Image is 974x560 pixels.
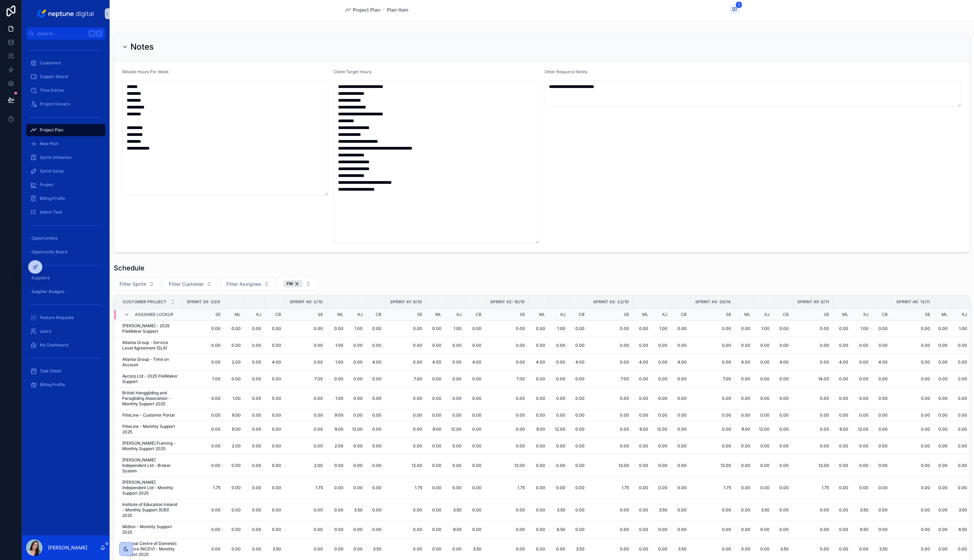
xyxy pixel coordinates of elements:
[348,387,367,410] td: 0.00
[40,101,70,107] span: Project Owners
[367,410,386,421] td: 0.00
[446,320,466,337] td: 1.00
[26,138,105,150] a: New Plan
[934,337,952,354] td: 0.00
[120,281,146,288] span: Filter Sprint
[952,387,971,410] td: 0.00
[736,1,742,8] span: 1
[652,371,672,387] td: 0.00
[26,339,105,351] a: My Dashboard
[40,60,61,66] span: Customers
[529,410,549,421] td: 0.00
[327,309,348,320] td: ML
[833,320,852,337] td: 0.00
[549,410,570,421] td: 0.00
[486,410,529,421] td: 0.00
[182,410,225,421] td: 0.00
[265,320,285,337] td: 0.00
[446,371,466,387] td: 0.00
[26,285,105,298] a: Supplier Budgets
[26,325,105,338] a: Users
[691,354,735,371] td: 0.00
[225,337,245,354] td: 0.00
[793,309,833,320] td: SE
[754,320,774,337] td: 1.00
[182,309,225,320] td: SE
[182,337,225,354] td: 0.00
[26,232,105,244] a: Opportunities
[345,7,380,13] a: Project Plan
[873,337,892,354] td: 0.00
[466,387,486,410] td: 0.00
[754,410,774,421] td: 0.00
[774,320,793,337] td: 0.00
[40,88,64,93] span: Time Entries
[833,354,852,371] td: 4.00
[245,371,265,387] td: 0.00
[852,410,873,421] td: 0.00
[934,410,952,421] td: 0.00
[426,371,446,387] td: 0.00
[793,387,833,410] td: 0.00
[327,337,348,354] td: 1.00
[114,410,182,421] td: FliteLine - Customer Portal
[549,387,570,410] td: 0.00
[26,27,105,40] button: Jump to...K
[348,410,367,421] td: 0.00
[652,410,672,421] td: 0.00
[26,71,105,83] a: Support Board
[40,196,65,201] span: Billing Profile
[367,309,386,320] td: CB
[797,299,829,305] span: Sprint 45: 6/11
[633,387,652,410] td: 0.00
[952,354,971,371] td: 0.00
[529,320,549,337] td: 0.00
[754,371,774,387] td: 0.00
[892,337,934,354] td: 0.00
[570,337,589,354] td: 0.00
[833,387,852,410] td: 0.00
[446,309,466,320] td: KJ
[123,299,166,305] span: Customer Project
[691,410,735,421] td: 0.00
[633,354,652,371] td: 4.00
[182,320,225,337] td: 0.00
[285,320,327,337] td: 0.00
[22,40,110,400] div: scrollable content
[386,410,426,421] td: 0.00
[114,421,182,438] td: FliteLine - Monthly Support 2025
[833,337,852,354] td: 0.00
[549,309,570,320] td: KJ
[114,263,145,273] h1: Schedule
[691,309,735,320] td: SE
[426,320,446,337] td: 0.00
[589,371,633,387] td: 7.00
[226,281,261,288] span: Filter Assignee
[549,337,570,354] td: 0.00
[952,410,971,421] td: 0.00
[570,309,589,320] td: CB
[774,354,793,371] td: 4.00
[793,337,833,354] td: 0.00
[114,278,160,291] button: Select Button
[285,309,327,320] td: SE
[26,379,105,391] a: Billing Profile
[490,299,525,305] span: Sprint 42: 16/10
[265,354,285,371] td: 4.00
[327,371,348,387] td: 0.00
[735,337,754,354] td: 0.00
[545,69,587,74] span: Other Resource Notes
[285,371,327,387] td: 7.00
[691,387,735,410] td: 0.00
[672,309,691,320] td: CB
[486,309,529,320] td: SE
[735,320,754,337] td: 0.00
[353,7,380,13] span: Project Plan
[466,309,486,320] td: CB
[225,410,245,421] td: 9.00
[486,320,529,337] td: 0.00
[549,320,570,337] td: 1.00
[32,236,58,241] span: Opportunities
[486,354,529,371] td: 0.00
[327,320,348,337] td: 0.00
